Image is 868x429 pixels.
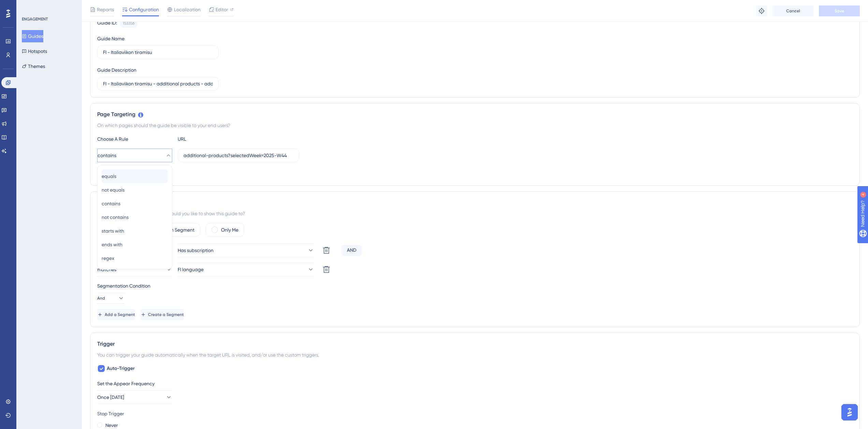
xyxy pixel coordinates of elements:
[97,198,853,207] div: Audience Segmentation
[97,282,853,290] div: Segmentation Condition
[22,45,47,57] button: Hotspots
[97,265,116,274] span: matches
[97,351,853,359] div: You can trigger your guide automatically when the target URL is visited, and/or use the custom tr...
[98,151,116,160] span: contains
[107,364,135,373] span: Auto-Trigger
[97,293,124,304] button: And
[129,5,159,14] span: Configuration
[102,183,168,197] button: not equals
[97,309,135,320] button: Add a Segment
[123,20,134,26] div: 153356
[102,240,122,249] span: ends with
[16,2,43,10] span: Need Help?
[216,5,228,14] span: Editor
[97,340,853,348] div: Trigger
[102,254,114,262] span: regex
[97,135,172,143] div: Choose A Rule
[22,30,43,42] button: Guides
[97,390,172,404] button: Once [DATE]
[839,402,860,423] iframe: UserGuiding AI Assistant Launcher
[97,66,136,74] div: Guide Description
[47,3,49,9] div: 4
[773,5,813,16] button: Cancel
[97,379,853,388] div: Set the Appear Frequency
[97,110,853,119] div: Page Targeting
[102,213,129,221] span: not contains
[103,80,213,87] input: Type your Guide’s Description here
[341,245,362,256] div: AND
[835,8,844,14] span: Save
[102,199,120,208] span: contains
[97,5,114,14] span: Reports
[786,8,800,14] span: Cancel
[97,295,105,301] span: And
[97,34,124,43] div: Guide Name
[141,309,184,320] button: Create a Segment
[102,210,168,224] button: not contains
[178,246,214,254] span: Has subscription
[178,263,314,276] button: FI language
[102,186,124,194] span: not equals
[102,224,168,238] button: starts with
[178,265,204,274] span: FI language
[102,169,168,183] button: equals
[148,312,184,317] span: Create a Segment
[157,226,194,234] label: Custom Segment
[22,16,48,22] div: ENGAGEMENT
[97,410,853,418] div: Stop Trigger
[97,263,172,276] button: matches
[102,251,168,265] button: regex
[97,121,853,129] div: On which pages should the guide be visible to your end users?
[178,135,253,143] div: URL
[22,60,45,72] button: Themes
[819,5,860,16] button: Save
[102,197,168,210] button: contains
[183,152,293,159] input: yourwebsite.com/path
[178,244,314,257] button: Has subscription
[174,5,201,14] span: Localization
[102,172,116,180] span: equals
[103,49,213,56] input: Type your Guide’s Name here
[97,393,124,401] span: Once [DATE]
[97,19,117,28] div: Guide ID:
[102,227,124,235] span: starts with
[97,149,172,162] button: contains
[221,226,238,234] label: Only Me
[105,312,135,317] span: Add a Segment
[97,209,853,218] div: Which segment of the audience would you like to show this guide to?
[102,238,168,251] button: ends with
